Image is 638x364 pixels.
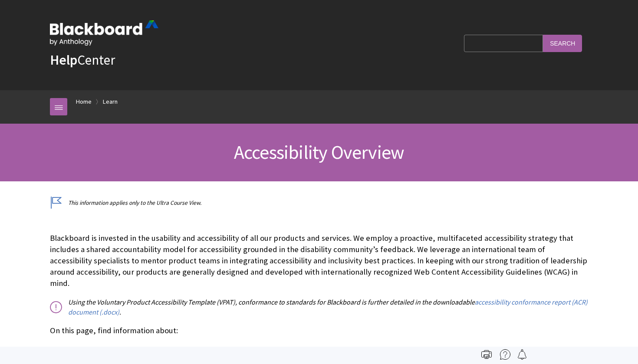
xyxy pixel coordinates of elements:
[50,20,158,46] img: Blackboard by Anthology
[50,199,588,207] p: This information applies only to the Ultra Course View.
[78,345,229,355] a: Accessibility overview in Blackboard (video)
[500,349,510,360] img: More help
[50,297,588,317] p: Using the Voluntary Product Accessibility Template (VPAT), conformance to standards for Blackboar...
[481,349,492,360] img: Print
[103,96,118,107] a: Learn
[68,298,588,316] a: accessibility conformance report (ACR) document (.docx)
[517,349,527,360] img: Follow this page
[234,140,404,164] span: Accessibility Overview
[543,35,582,52] input: Search
[76,96,92,107] a: Home
[50,51,115,69] a: HelpCenter
[50,51,77,69] strong: Help
[50,325,588,336] p: On this page, find information about:
[50,233,588,289] p: Blackboard is invested in the usability and accessibility of all our products and services. We em...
